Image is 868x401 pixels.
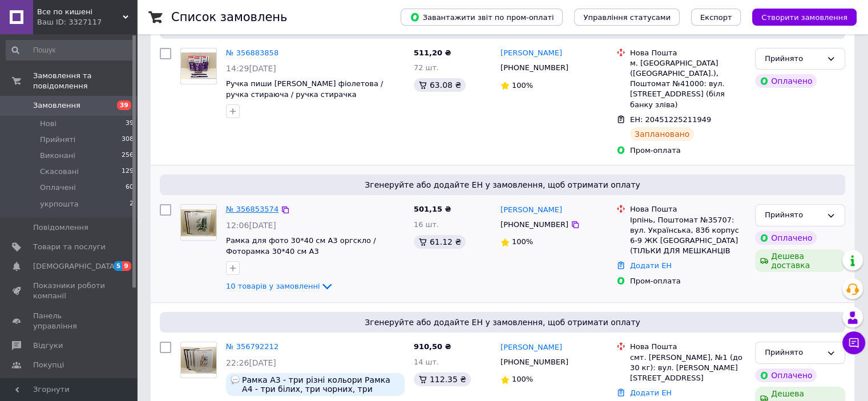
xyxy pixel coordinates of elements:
[630,204,746,214] div: Нова Пошта
[181,52,216,79] img: Фото товару
[164,179,841,191] span: Згенеруйте або додайте ЕН у замовлення, щоб отримати оплату
[226,282,320,290] span: 10 товарів у замовленні
[414,48,451,57] span: 511,20 ₴
[583,13,671,22] span: Управління статусами
[181,347,216,374] img: Фото товару
[414,220,439,229] span: 16 шт.
[691,9,741,26] button: Експорт
[498,355,571,370] div: [PHONE_NUMBER]
[512,375,533,383] span: 100%
[180,48,217,84] a: Фото товару
[40,199,79,209] span: укрпошта
[226,236,376,256] a: Рамка для фото 30*40 см А3 оргскло / Фоторамка 30*40 см А3
[40,119,56,129] span: Нові
[630,48,746,58] div: Нова Пошта
[414,342,451,351] span: 910,50 ₴
[122,167,134,177] span: 129
[410,12,554,22] span: Завантажити звіт по пром-оплаті
[226,205,278,213] a: № 356853574
[630,115,711,124] span: ЕН: 20451225211949
[164,317,841,328] span: Згенеруйте або додайте ЕН у замовлення, щоб отримати оплату
[752,9,857,26] button: Створити замовлення
[117,100,131,110] span: 39
[500,205,562,216] a: [PERSON_NAME]
[33,341,63,351] span: Відгуки
[181,209,216,236] img: Фото товару
[414,205,451,213] span: 501,15 ₴
[226,48,278,57] a: № 356883858
[755,249,845,272] div: Дешева доставка
[226,282,334,290] a: 10 товарів у замовленні
[33,100,80,111] span: Замовлення
[414,63,439,72] span: 72 шт.
[414,372,471,386] div: 112.35 ₴
[755,74,817,88] div: Оплачено
[242,375,400,394] span: Рамка А3 - три різні кольори Рамка А4 - три білих, три чорних, три коричневих Рамка 10х15 - одна ...
[630,342,746,352] div: Нова Пошта
[498,60,571,75] div: [PHONE_NUMBER]
[180,204,217,241] a: Фото товару
[40,167,79,177] span: Скасовані
[765,53,822,65] div: Прийнято
[842,331,865,354] button: Чат з покупцем
[630,353,746,384] div: смт. [PERSON_NAME], №1 (до 30 кг): вул. [PERSON_NAME][STREET_ADDRESS]
[700,13,732,22] span: Експорт
[414,235,466,249] div: 61.12 ₴
[630,215,746,257] div: Ірпінь, Поштомат №35707: вул. Українська, 83б корпус 6-9 ЖК [GEOGRAPHIC_DATA] (ТІЛЬКИ ДЛЯ МЕШКАНЦІВ
[33,71,137,91] span: Замовлення та повідомлення
[500,342,562,353] a: [PERSON_NAME]
[630,388,672,397] a: Додати ЕН
[40,151,75,161] span: Виконані
[414,358,439,366] span: 14 шт.
[500,48,562,59] a: [PERSON_NAME]
[226,64,276,73] span: 14:29[DATE]
[765,209,822,221] div: Прийнято
[765,347,822,359] div: Прийнято
[180,342,217,378] a: Фото товару
[226,221,276,230] span: 12:06[DATE]
[226,79,383,99] a: Ручка пиши [PERSON_NAME] фіолетова / ручка стираюча / ручка стирачка
[40,135,75,145] span: Прийняті
[512,237,533,246] span: 100%
[574,9,680,26] button: Управління статусами
[231,375,240,384] img: :speech_balloon:
[122,151,134,161] span: 256
[37,17,137,27] div: Ваш ID: 3327117
[122,261,131,271] span: 9
[37,7,123,17] span: Все по кишені
[33,222,88,233] span: Повідомлення
[33,242,106,252] span: Товари та послуги
[33,311,106,331] span: Панель управління
[33,281,106,301] span: Показники роботи компанії
[114,261,123,271] span: 5
[630,261,672,270] a: Додати ЕН
[755,368,817,382] div: Оплачено
[126,183,134,193] span: 60
[171,10,287,24] h1: Список замовлень
[33,261,118,272] span: [DEMOGRAPHIC_DATA]
[741,13,857,21] a: Створити замовлення
[40,183,76,193] span: Оплачені
[226,342,278,351] a: № 356792212
[630,127,695,141] div: Заплановано
[498,217,571,232] div: [PHONE_NUMBER]
[126,119,134,129] span: 39
[226,358,276,367] span: 22:26[DATE]
[512,81,533,90] span: 100%
[33,360,64,370] span: Покупці
[6,40,135,60] input: Пошук
[130,199,134,209] span: 2
[414,78,466,92] div: 63.08 ₴
[761,13,847,22] span: Створити замовлення
[755,231,817,245] div: Оплачено
[401,9,563,26] button: Завантажити звіт по пром-оплаті
[630,58,746,110] div: м. [GEOGRAPHIC_DATA] ([GEOGRAPHIC_DATA].), Поштомат №41000: вул. [STREET_ADDRESS] (біля банку зліва)
[630,276,746,286] div: Пром-оплата
[630,145,746,156] div: Пром-оплата
[122,135,134,145] span: 308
